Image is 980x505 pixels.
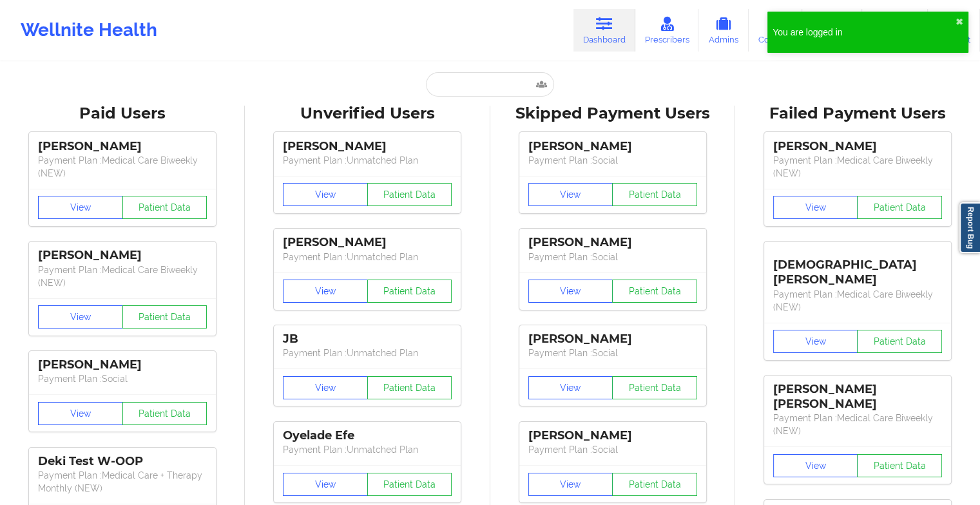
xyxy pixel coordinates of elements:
div: Paid Users [9,104,236,124]
button: Patient Data [857,196,942,219]
button: Patient Data [367,280,452,303]
button: View [773,454,858,477]
p: Payment Plan : Medical Care + Therapy Monthly (NEW) [38,469,207,495]
div: [PERSON_NAME] [283,139,452,154]
p: Payment Plan : Medical Care Biweekly (NEW) [38,154,207,180]
button: Patient Data [122,402,207,425]
button: View [528,376,613,399]
p: Payment Plan : Social [528,251,697,263]
p: Payment Plan : Social [528,347,697,359]
a: Dashboard [573,9,635,52]
button: View [528,183,613,206]
button: Patient Data [122,305,207,329]
div: [PERSON_NAME] [38,357,207,372]
div: Failed Payment Users [744,104,971,124]
button: View [528,280,613,303]
p: Payment Plan : Unmatched Plan [283,154,452,167]
div: [PERSON_NAME] [528,428,697,443]
button: Patient Data [612,183,697,206]
button: View [283,376,368,399]
a: Admins [698,9,749,52]
button: View [38,305,123,329]
button: View [38,402,123,425]
button: View [773,330,858,353]
div: JB [283,332,452,347]
button: Patient Data [367,473,452,496]
button: View [528,473,613,496]
a: Report Bug [959,202,980,253]
button: close [956,17,963,27]
button: Patient Data [612,376,697,399]
button: View [283,473,368,496]
p: Payment Plan : Medical Care Biweekly (NEW) [773,412,942,437]
button: Patient Data [857,330,942,353]
div: [PERSON_NAME] [528,332,697,347]
a: Coaches [749,9,802,52]
p: Payment Plan : Unmatched Plan [283,443,452,456]
button: Patient Data [122,196,207,219]
div: [DEMOGRAPHIC_DATA][PERSON_NAME] [773,248,942,287]
p: Payment Plan : Medical Care Biweekly (NEW) [773,154,942,180]
div: [PERSON_NAME] [38,139,207,154]
a: Prescribers [635,9,699,52]
button: View [773,196,858,219]
button: View [283,280,368,303]
button: Patient Data [367,376,452,399]
div: You are logged in [773,26,956,39]
div: [PERSON_NAME] [PERSON_NAME] [773,382,942,412]
button: View [38,196,123,219]
div: Unverified Users [254,104,481,124]
button: Patient Data [857,454,942,477]
p: Payment Plan : Social [528,443,697,456]
div: [PERSON_NAME] [773,139,942,154]
div: [PERSON_NAME] [283,235,452,250]
div: [PERSON_NAME] [528,139,697,154]
button: Patient Data [367,183,452,206]
div: Oyelade Efe [283,428,452,443]
div: [PERSON_NAME] [528,235,697,250]
p: Payment Plan : Medical Care Biweekly (NEW) [38,263,207,289]
div: [PERSON_NAME] [38,248,207,263]
div: Skipped Payment Users [499,104,726,124]
button: Patient Data [612,280,697,303]
div: Deki Test W-OOP [38,454,207,469]
button: Patient Data [612,473,697,496]
button: View [283,183,368,206]
p: Payment Plan : Medical Care Biweekly (NEW) [773,288,942,314]
p: Payment Plan : Social [528,154,697,167]
p: Payment Plan : Unmatched Plan [283,347,452,359]
p: Payment Plan : Social [38,372,207,385]
p: Payment Plan : Unmatched Plan [283,251,452,263]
